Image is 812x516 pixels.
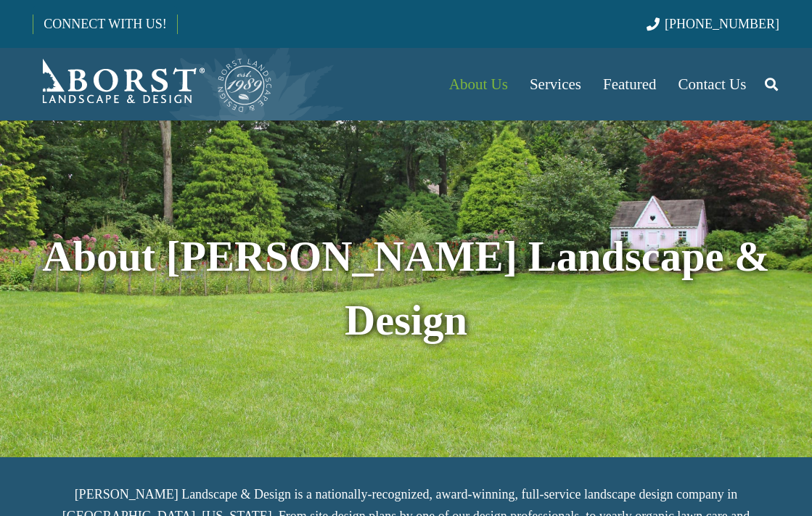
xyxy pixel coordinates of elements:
span: About Us [449,75,508,93]
span: [PHONE_NUMBER] [665,17,779,31]
span: Contact Us [678,75,747,93]
a: Contact Us [668,48,758,120]
a: CONNECT WITH US! [33,7,176,41]
a: Borst-Logo [33,55,274,113]
span: Services [530,75,581,93]
span: Featured [603,75,656,93]
a: [PHONE_NUMBER] [647,17,779,31]
a: Services [519,48,592,120]
a: About Us [438,48,519,120]
a: Search [757,66,786,102]
strong: About [PERSON_NAME] Landscape & Design [42,233,770,344]
a: Featured [592,48,667,120]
